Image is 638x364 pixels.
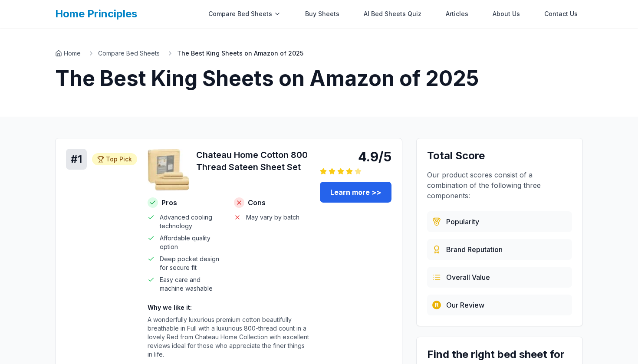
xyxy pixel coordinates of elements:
[300,5,345,23] a: Buy Sheets
[160,234,224,251] span: Affordable quality option
[446,244,503,255] span: Brand Reputation
[539,5,583,23] a: Contact Us
[446,272,490,282] span: Overall Value
[320,149,391,164] div: 4.9/5
[160,213,224,230] span: Advanced cooling technology
[55,68,583,89] h1: The Best King Sheets on Amazon of 2025
[55,49,81,58] a: Home
[427,295,572,315] div: Our team's hands-on testing and evaluation process
[441,5,474,23] a: Articles
[66,149,87,170] div: # 1
[446,216,479,227] span: Popularity
[196,149,309,173] h3: Chateau Home Cotton 800 Thread Sateen Sheet Set
[148,149,189,190] img: Chateau Home Cotton 800 Thread Sateen Sheet Set - Cotton product image
[55,7,137,20] a: Home Principles
[148,315,309,359] p: A wonderfully luxurious premium cotton beautifully breathable in Full with a luxurious 800-thread...
[427,170,572,201] p: Our product scores consist of a combination of the following three components:
[98,49,160,58] a: Compare Bed Sheets
[487,5,525,23] a: About Us
[427,239,572,260] div: Evaluated from brand history, quality standards, and market presence
[203,5,286,23] div: Compare Bed Sheets
[246,213,299,222] span: May vary by batch
[55,49,583,58] nav: Breadcrumb
[148,197,224,208] h4: Pros
[427,267,572,288] div: Combines price, quality, durability, and customer satisfaction
[435,302,438,308] span: R
[320,182,391,203] a: Learn more >>
[427,211,572,232] div: Based on customer reviews, ratings, and sales data
[358,5,427,23] a: AI Bed Sheets Quiz
[160,275,224,293] span: Easy care and machine washable
[160,255,224,272] span: Deep pocket design for secure fit
[446,300,484,310] span: Our Review
[177,49,303,58] span: The Best King Sheets on Amazon of 2025
[148,303,309,312] h4: Why we like it:
[106,155,132,164] span: Top Pick
[427,149,572,163] h3: Total Score
[234,197,310,208] h4: Cons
